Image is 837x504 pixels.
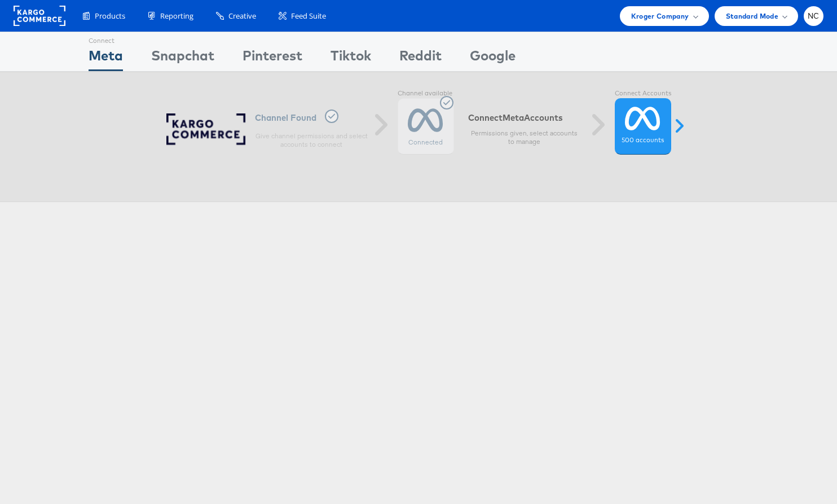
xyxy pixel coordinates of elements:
label: Connect Accounts [615,89,671,98]
label: Channel available [398,89,454,98]
span: Standard Mode [726,10,778,22]
span: Feed Suite [291,11,326,21]
span: Reporting [160,11,193,21]
span: Creative [228,11,256,21]
span: Products [95,11,125,21]
div: Reddit [399,46,442,71]
div: Pinterest [243,46,302,71]
label: 500 accounts [622,136,664,145]
div: Tiktok [331,46,371,71]
h6: Connect Accounts [468,112,581,123]
p: Give channel permissions and select accounts to connect [255,132,368,150]
span: NC [808,12,820,20]
div: Meta [89,46,123,71]
span: meta [503,112,524,123]
h6: Channel Found [255,109,368,126]
div: Google [470,46,516,71]
p: Permissions given, select accounts to manage [468,129,581,147]
div: Snapchat [151,46,214,71]
div: Connect [89,32,123,46]
span: Kroger Company [631,10,689,22]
